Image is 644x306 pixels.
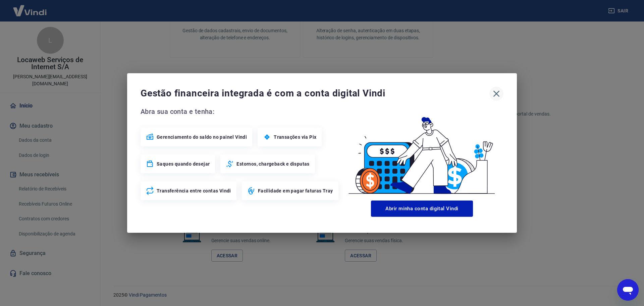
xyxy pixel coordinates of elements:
[274,134,316,140] span: Transações via Pix
[371,201,473,217] button: Abrir minha conta digital Vindi
[157,187,231,194] span: Transferência entre contas Vindi
[141,87,489,100] span: Gestão financeira integrada é com a conta digital Vindi
[340,106,503,198] img: Good Billing
[236,161,309,167] span: Estornos, chargeback e disputas
[157,134,247,140] span: Gerenciamento do saldo no painel Vindi
[258,187,333,194] span: Facilidade em pagar faturas Tray
[617,279,639,301] iframe: Botão para abrir a janela de mensagens
[141,106,340,117] span: Abra sua conta e tenha:
[157,161,210,167] span: Saques quando desejar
